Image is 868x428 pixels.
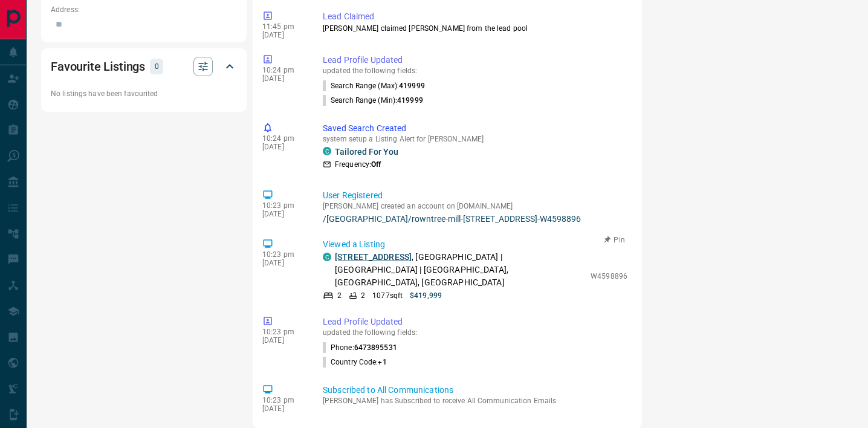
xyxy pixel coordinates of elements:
strong: Off [371,160,381,169]
div: Favourite Listings0 [51,52,237,81]
p: [PERSON_NAME] claimed [PERSON_NAME] from the lead pool [323,23,627,34]
p: Country Code : [323,357,387,368]
p: [PERSON_NAME] has Subscribed to receive All Communication Emails [323,397,627,405]
p: system setup a Listing Alert for [PERSON_NAME] [323,135,627,143]
span: +1 [378,358,386,366]
p: updated the following fields: [323,66,627,75]
span: 419999 [397,96,423,105]
a: [STREET_ADDRESS] [335,252,412,262]
p: updated the following fields: [323,328,627,337]
p: [PERSON_NAME] created an account on [DOMAIN_NAME] [323,202,627,210]
p: No listings have been favourited [51,88,237,99]
span: 6473895531 [354,343,397,352]
div: condos.ca [323,147,331,155]
p: [DATE] [262,210,305,218]
p: Viewed a Listing [323,238,627,251]
p: User Registered [323,189,627,202]
p: Phone : [323,342,397,353]
p: 2 [361,290,365,301]
p: Address: [51,4,237,15]
p: Search Range (Max) : [323,80,425,91]
p: , [GEOGRAPHIC_DATA] | [GEOGRAPHIC_DATA] | [GEOGRAPHIC_DATA], [GEOGRAPHIC_DATA], [GEOGRAPHIC_DATA] [335,251,585,289]
p: [DATE] [262,143,305,151]
p: 10:23 pm [262,328,305,336]
button: Pin [597,235,632,245]
a: Tailored For You [335,147,398,157]
p: 10:23 pm [262,201,305,210]
p: 0 [154,60,160,73]
p: Search Range (Min) : [323,95,423,106]
p: W4598896 [591,271,627,282]
h2: Favourite Listings [51,57,145,76]
p: 10:24 pm [262,66,305,74]
p: [DATE] [262,336,305,345]
div: condos.ca [323,253,331,261]
p: Frequency: [335,159,381,170]
p: Subscribed to All Communications [323,384,627,397]
p: 10:23 pm [262,250,305,259]
p: [DATE] [262,259,305,267]
p: [DATE] [262,404,305,413]
span: 419999 [399,82,425,90]
p: Lead Profile Updated [323,316,627,328]
p: [DATE] [262,74,305,83]
p: [DATE] [262,31,305,39]
p: $419,999 [410,290,442,301]
p: Lead Profile Updated [323,54,627,66]
p: 1077 sqft [372,290,403,301]
p: 10:23 pm [262,396,305,404]
p: Lead Claimed [323,10,627,23]
p: 2 [337,290,342,301]
a: /[GEOGRAPHIC_DATA]/rowntree-mill-[STREET_ADDRESS]-W4598896 [323,214,627,224]
p: 10:24 pm [262,134,305,143]
p: Saved Search Created [323,122,627,135]
p: 11:45 pm [262,22,305,31]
